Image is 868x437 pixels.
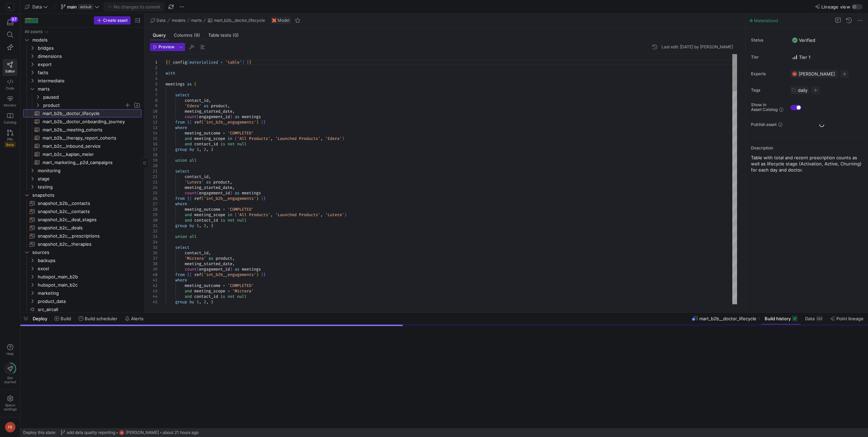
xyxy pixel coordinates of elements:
span: ( [194,81,197,87]
a: mart_b2b__doctor_lifecycle​​​​​​​​​​ [23,109,141,117]
span: mart_b2b__therapy_report_cohorts​​​​​​​​​​ [43,134,134,142]
a: snapshot_b2c__contacts​​​​​​​ [23,207,141,215]
div: 4 [150,76,157,81]
span: monitoring [38,167,140,175]
span: hubspot_main_b2c [38,281,140,289]
div: 5 [150,81,157,87]
div: Press SPACE to select this row. [23,28,141,36]
span: null [237,217,247,223]
img: https://storage.googleapis.com/y42-prod-data-exchange/images/RPxujLVyfKs3dYbCaMXym8FJVsr3YB0cxJXX... [7,3,14,10]
span: Editor [5,69,15,73]
button: Data [149,16,167,25]
span: and [185,217,192,223]
span: snapshots [32,191,140,199]
span: ) [344,212,347,217]
div: 12 [150,119,157,125]
span: select [175,92,189,98]
a: mart_b2c__kaplan_meier​​​​​​​​​​ [23,150,141,158]
span: Point lineage [836,316,864,321]
div: Press SPACE to select this row. [23,207,141,215]
div: 13 [150,125,157,130]
span: in [228,212,232,217]
a: src_aircall​​​​​​​​ [23,305,141,313]
span: ) [230,114,232,119]
span: snapshot_b2c__deals​​​​​​​ [38,224,134,232]
span: daily [798,87,807,93]
span: meetings [242,190,261,196]
a: Code [3,76,17,93]
span: models [172,18,185,23]
button: FB [3,420,17,434]
span: meetings [166,81,185,87]
button: Data [23,2,50,11]
div: Press SPACE to select this row. [23,183,141,191]
div: Press SPACE to select this row. [23,126,141,134]
div: Press SPACE to select this row. [23,36,141,44]
span: about 21 hours ago [163,430,199,435]
span: , [320,136,323,141]
span: not [228,217,235,223]
span: snapshot_b2c__contacts​​​​​​​ [38,208,134,215]
span: snapshot_b2c__prescriptions​​​​​​​ [38,232,134,240]
span: paused [43,93,140,101]
span: meeting_started_date [185,185,232,190]
div: 1 [150,60,157,65]
div: 22 [150,174,157,179]
span: union [175,158,187,163]
span: engagement_id [199,114,230,119]
span: 'Lutera' [325,212,344,217]
span: meeting_scope [194,136,225,141]
a: Monitor [3,93,17,110]
div: Press SPACE to select this row. [23,85,141,93]
span: config [173,60,187,65]
div: 29 [150,212,157,217]
a: mart_b2b__doctor_onboarding_journey​​​​​​​​​​ [23,117,141,126]
span: Preview [158,45,174,49]
span: engagement_id [199,190,230,196]
span: with [166,70,175,76]
div: Press SPACE to select this row. [23,44,141,52]
span: marts [191,18,202,23]
span: ) [230,190,232,196]
span: main [67,4,77,10]
div: Press SPACE to select this row. [23,175,141,183]
span: null [237,141,247,147]
span: mart_b2b__doctor_lifecycle [214,18,265,23]
span: snapshot_b2c__therapies​​​​​​​ [38,240,134,248]
div: 16 [150,141,157,147]
span: Beta [4,142,16,147]
span: bridges [38,44,140,52]
span: (9) [194,33,200,37]
div: Press SPACE to select this row. [23,134,141,142]
button: 97 [3,16,17,29]
span: intermediate [38,77,140,85]
span: all [189,158,197,163]
span: ( [235,212,237,217]
a: snapshot_b2c__deals​​​​​​​ [23,224,141,232]
a: mart_b2b__therapy_report_cohorts​​​​​​​​​​ [23,134,141,142]
span: ( [201,196,204,201]
div: FB [792,71,797,77]
span: 'All Products' [237,212,270,217]
span: { [189,119,192,125]
div: FB [119,430,124,435]
span: backups [38,257,140,264]
span: , [208,174,211,179]
span: Tier 1 [792,54,811,60]
span: contact_id [194,141,218,147]
span: from [175,119,185,125]
span: 'Edera' [185,103,201,109]
span: snapshot_b2c__deal_stages​​​​​​​ [38,216,134,224]
button: maindefault [59,2,101,11]
div: 31 [150,223,157,228]
span: marketing [38,289,140,297]
span: 'Launched Products' [275,212,320,217]
a: Catalog [3,110,17,127]
span: Verified [792,37,815,43]
span: Lineage view [821,4,850,10]
span: where [175,201,187,207]
span: { [189,196,192,201]
span: = [223,207,225,212]
div: Press SPACE to select this row. [23,191,141,199]
div: 28 [150,207,157,212]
